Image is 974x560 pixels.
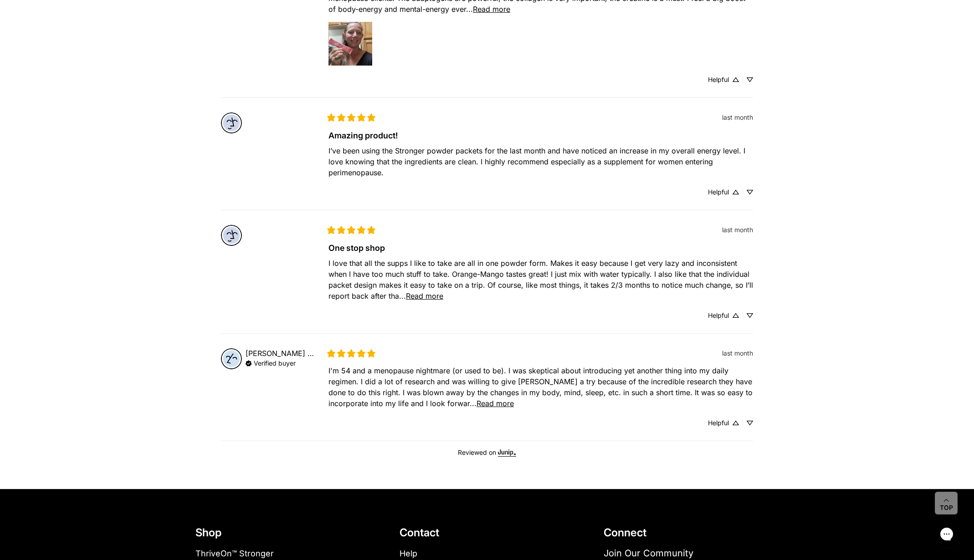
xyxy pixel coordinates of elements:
div: Verified buyer [254,360,296,367]
a: ThriveOn™ Stronger [195,549,274,558]
a: Check out ThriveOn on Junip (opens in a new tab) [498,448,516,457]
div: Reviewed on [221,448,753,456]
h2: Contact [400,526,574,540]
div: Purchase verified by Junip [246,358,296,367]
div: Up vote review action - 0 [733,189,739,195]
span: Top [940,504,953,512]
div: null null avatar [221,225,242,246]
div: last month [722,225,753,234]
img: Avatar for C [221,112,242,133]
img: Preview image for When good nutrition meets good collagen [328,22,372,66]
div: Helpful [708,76,729,83]
div: Helpful [708,189,729,195]
div: 5 stars [327,226,375,234]
div: Down vote review action - 0 [747,76,753,83]
div: One stop shop [328,242,753,254]
span: Read more [406,291,443,300]
span: Read more [473,5,510,14]
div: 5 stars [327,113,375,122]
div: Up vote review action - 0 [733,420,739,426]
span: Read more [477,399,514,408]
div: last month [722,348,753,358]
div: [PERSON_NAME] W [246,349,314,358]
div: Amazing product! [328,129,753,142]
div: Down vote review action - 0 [747,312,753,319]
div: Helpful [708,312,729,319]
img: Avatar for HW [221,348,242,369]
span: I love that all the supps I like to take are all in one powder form. Makes it easy because I get ... [328,259,755,300]
img: Avatar for C [221,225,242,246]
h2: Connect [604,526,779,540]
div: last month [722,112,753,122]
div: Heather W avatar [221,348,242,369]
label: Join Our Community [604,547,779,559]
div: Down vote review action - 0 [747,420,753,426]
h2: Shop [195,526,370,540]
iframe: Gorgias live chat messenger [928,517,965,551]
div: Down vote review action - 0 [747,189,753,195]
div: Up vote review action - 0 [733,312,739,319]
div: Helpful [708,420,729,426]
div: null null avatar [221,112,242,133]
div: Up vote review action - 0 [733,76,739,83]
a: Help [400,549,417,558]
span: I’ve been using the Stronger powder packets for the last month and have noticed an increase in my... [328,146,748,177]
span: I'm 54 and a menopause nightmare (or used to be). I was skeptical about introducing yet another t... [328,366,755,408]
div: 5 stars [327,349,375,357]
